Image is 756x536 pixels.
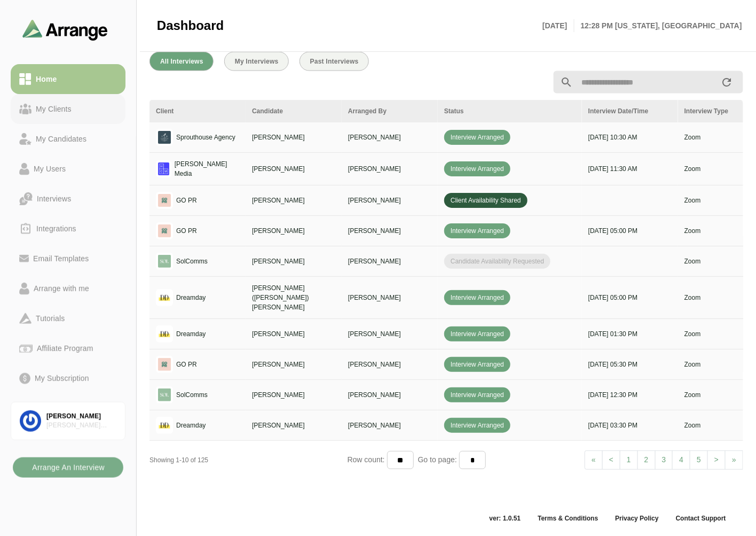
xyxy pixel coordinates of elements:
[31,457,105,478] b: Arrange An Interview
[607,515,667,523] a: Privacy Policy
[348,293,431,302] p: [PERSON_NAME]
[156,192,173,209] img: logo
[160,58,203,65] span: All Interviews
[588,133,672,142] p: [DATE] 10:30 AM
[252,106,335,116] div: Candidate
[13,457,123,478] button: Arrange An Interview
[588,226,672,236] p: [DATE] 05:00 PM
[156,289,173,306] img: logo
[444,327,510,341] span: Interview Arranged
[252,164,335,174] p: [PERSON_NAME]
[175,159,239,178] p: [PERSON_NAME] Media
[444,161,510,176] span: Interview Arranged
[46,421,116,430] div: [PERSON_NAME] Associates
[156,325,173,343] img: logo
[252,329,335,339] p: [PERSON_NAME]
[156,129,173,146] img: logo
[444,254,550,269] span: Candidate Availability Requested
[176,329,206,339] p: Dreamday
[588,106,672,116] div: Interview Date/Time
[156,356,173,373] img: logo
[176,226,197,236] p: GO PR
[444,357,510,372] span: Interview Arranged
[444,387,510,402] span: Interview Arranged
[156,253,173,270] img: logo
[31,312,69,325] div: Tutorials
[348,164,431,174] p: [PERSON_NAME]
[224,52,289,71] button: My Interviews
[11,124,125,154] a: My Candidates
[11,333,125,363] a: Affiliate Program
[444,106,576,116] div: Status
[11,64,125,94] a: Home
[444,193,527,208] span: Client Availability Shared
[444,418,510,433] span: Interview Arranged
[444,290,510,305] span: Interview Arranged
[348,226,431,236] p: [PERSON_NAME]
[11,304,125,333] a: Tutorials
[588,360,672,369] p: [DATE] 05:30 PM
[300,52,369,71] button: Past Interviews
[732,455,736,464] span: »
[725,450,743,470] a: Next
[690,450,708,470] a: 5
[176,133,235,142] p: Sprouthouse Agency
[252,133,335,142] p: [PERSON_NAME]
[252,257,335,266] p: [PERSON_NAME]
[176,257,208,266] p: SolComms
[156,222,173,239] img: logo
[11,214,125,244] a: Integrations
[444,130,510,145] span: Interview Arranged
[348,390,431,400] p: [PERSON_NAME]
[149,52,214,71] button: All Interviews
[29,162,70,175] div: My Users
[348,106,431,116] div: Arranged By
[234,58,279,65] span: My Interviews
[444,223,510,238] span: Interview Arranged
[31,73,61,86] div: Home
[588,164,672,174] p: [DATE] 11:30 AM
[156,417,173,434] img: logo
[11,244,125,274] a: Email Templates
[348,455,387,464] span: Row count:
[667,515,735,523] a: Contact Support
[348,133,431,142] p: [PERSON_NAME]
[672,450,690,470] a: 4
[11,402,125,440] a: [PERSON_NAME][PERSON_NAME] Associates
[252,196,335,205] p: [PERSON_NAME]
[11,184,125,214] a: Interviews
[176,390,208,400] p: SolComms
[348,196,431,205] p: [PERSON_NAME]
[22,19,108,40] img: arrangeai-name-small-logo.4d2b8aee.svg
[252,421,335,430] p: [PERSON_NAME]
[30,372,93,385] div: My Subscription
[588,329,672,339] p: [DATE] 01:30 PM
[588,293,672,302] p: [DATE] 05:00 PM
[348,329,431,339] p: [PERSON_NAME]
[157,18,224,34] span: Dashboard
[31,133,91,145] div: My Candidates
[33,342,97,355] div: Affiliate Program
[348,360,431,369] p: [PERSON_NAME]
[11,154,125,184] a: My Users
[156,386,173,403] img: logo
[29,282,93,295] div: Arrange with me
[348,257,431,266] p: [PERSON_NAME]
[310,58,359,65] span: Past Interviews
[588,390,672,400] p: [DATE] 12:30 PM
[11,94,125,124] a: My Clients
[176,421,206,430] p: Dreamday
[11,274,125,304] a: Arrange with me
[156,106,239,116] div: Client
[637,450,656,470] a: 2
[252,360,335,369] p: [PERSON_NAME]
[414,455,459,464] span: Go to page:
[156,160,171,177] img: logo
[655,450,673,470] a: 3
[46,412,116,421] div: [PERSON_NAME]
[252,390,335,400] p: [PERSON_NAME]
[529,515,607,523] a: Terms & Conditions
[721,76,734,89] i: appended action
[176,360,197,369] p: GO PR
[31,103,76,115] div: My Clients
